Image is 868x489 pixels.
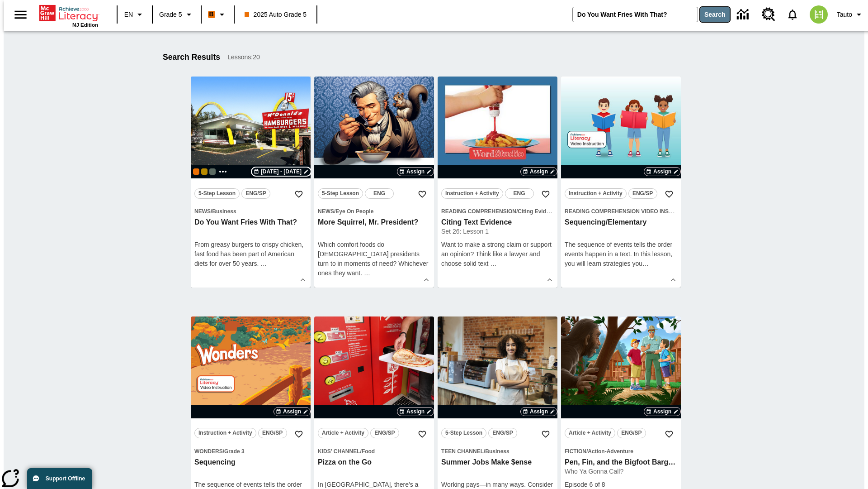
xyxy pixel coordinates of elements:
[520,407,557,416] button: Assign Choose Dates
[120,6,149,23] button: Language: EN, Select a language
[291,426,307,442] button: Add to Favorites
[565,458,677,467] h3: Pen, Fin, and the Bigfoot Bargain: Episode 6
[414,186,430,202] button: Add to Favorites
[159,10,182,19] span: Grade 5
[318,446,430,456] span: Topic: Kids' Channel/Food
[632,189,653,198] span: ENG/SP
[543,273,557,287] button: Show Details
[322,428,364,438] span: Article + Activity
[291,186,307,202] button: Add to Favorites
[365,188,394,199] button: ENG
[588,448,633,455] span: Action-Adventure
[322,189,359,198] span: 5-Step Lesson
[194,458,307,467] h3: Sequencing
[252,168,311,176] button: Aug 19 - Aug 19 Choose Dates
[565,448,586,455] span: Fiction
[374,428,395,438] span: ENG/SP
[644,407,681,416] button: Assign Choose Dates
[561,77,681,288] div: lesson details
[492,428,513,438] span: ENG/SP
[39,3,98,28] div: Home
[397,167,434,176] button: Assign Choose Dates
[318,188,363,199] button: 5-Step Lesson
[441,428,486,438] button: 5-Step Lesson
[212,208,236,215] span: Business
[194,188,240,199] button: 5-Step Lesson
[642,260,649,267] span: …
[441,208,516,215] span: Reading Comprehension
[124,10,133,19] span: EN
[414,426,430,442] button: Add to Favorites
[530,168,548,176] span: Assign
[441,240,554,268] div: Want to make a strong claim or support an opinion? Think like a lawyer and choose solid text
[781,3,804,26] a: Notifications
[565,428,615,438] button: Article + Activity
[505,188,534,199] button: ENG
[639,260,642,267] span: u
[441,458,554,467] h3: Summer Jobs Make $ense
[445,189,499,198] span: Instruction + Activity
[194,240,307,268] div: From greasy burgers to crispy chicken, fast food has been part of American diets for over 50 years.
[565,188,627,199] button: Instruction + Activity
[318,208,334,215] span: News
[441,206,554,216] span: Topic: Reading Comprehension/Citing Evidence
[569,428,611,438] span: Article + Activity
[191,77,311,288] div: lesson details
[565,240,677,268] div: The sequence of events tells the order events happen in a text. In this lesson, you will learn st...
[666,273,680,287] button: Show Details
[227,53,260,62] span: Lessons : 20
[211,208,212,215] span: /
[644,167,681,176] button: Assign Choose Dates
[700,7,730,22] button: Search
[441,188,503,199] button: Instruction + Activity
[258,428,287,438] button: ENG/SP
[445,428,482,438] span: 5-Step Lesson
[621,428,642,438] span: ENG/SP
[201,168,208,175] span: New 2025 class
[441,448,484,455] span: Teen Channel
[193,168,199,175] span: Current Class
[318,240,430,278] div: Which comfort foods do [DEMOGRAPHIC_DATA] presidents turn to in moments of need? Whichever ones t...
[194,428,256,438] button: Instruction + Activity
[397,407,434,416] button: Assign Choose Dates
[516,208,518,215] span: /
[46,475,85,482] span: Support Offline
[194,218,307,227] h3: Do You Want Fries With That?
[318,448,360,455] span: Kids' Channel
[262,428,283,438] span: ENG/SP
[260,260,267,267] span: …
[370,428,399,438] button: ENG/SP
[569,189,623,198] span: Instruction + Activity
[296,273,310,287] button: Show Details
[756,2,781,27] a: Resource Center, Will open in new tab
[530,407,548,416] span: Assign
[360,448,362,455] span: /
[318,428,368,438] button: Article + Activity
[520,167,557,176] button: Assign Choose Dates
[485,448,509,455] span: Business
[538,426,554,442] button: Add to Favorites
[7,1,34,28] button: Open side menu
[810,5,828,24] img: avatar image
[39,4,98,22] a: Home
[565,446,677,456] span: Topic: Fiction/Action-Adventure
[804,3,833,26] button: Select a new avatar
[362,448,375,455] span: Food
[406,407,425,416] span: Assign
[837,10,852,19] span: Tauto
[833,6,868,23] button: Profile/Settings
[209,168,216,175] span: OL 2025 Auto Grade 6
[518,208,558,215] span: Citing Evidence
[488,428,517,438] button: ENG/SP
[661,186,677,202] button: Add to Favorites
[441,446,554,456] span: Topic: Teen Channel/Business
[565,218,677,227] h3: Sequencing/Elementary
[653,407,671,416] span: Assign
[406,168,425,176] span: Assign
[661,426,677,442] button: Add to Favorites
[27,468,92,489] button: Support Offline
[364,269,370,277] span: …
[441,218,554,227] h3: Citing Text Evidence
[224,448,245,455] span: Grade 3
[586,448,588,455] span: /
